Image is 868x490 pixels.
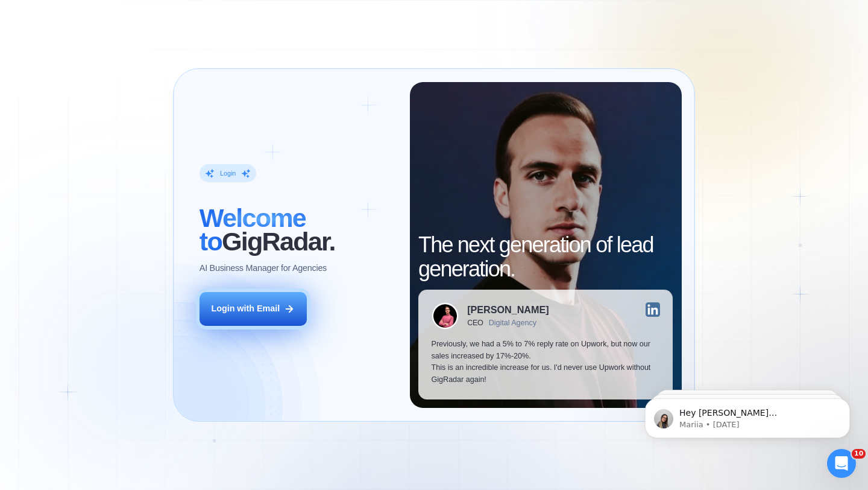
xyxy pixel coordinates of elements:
[467,319,483,327] div: CEO
[220,169,236,177] div: Login
[200,206,397,254] h2: ‍ GigRadar.
[200,203,306,256] span: Welcome to
[200,292,307,326] button: Login with Email
[432,339,660,386] p: Previously, we had a 5% to 7% reply rate on Upwork, but now our sales increased by 17%-20%. This ...
[418,233,673,281] h2: The next generation of lead generation.
[200,262,327,275] p: AI Business Manager for Agencies
[852,449,866,459] span: 10
[467,305,549,314] div: [PERSON_NAME]
[627,373,868,457] iframe: Intercom notifications message
[827,449,856,478] iframe: Intercom live chat
[489,319,536,327] div: Digital Agency
[211,303,280,315] div: Login with Email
